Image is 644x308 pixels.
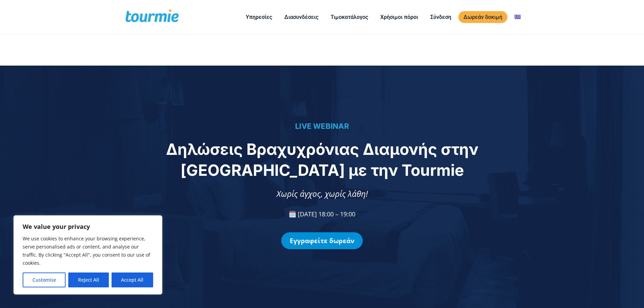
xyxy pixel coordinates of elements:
span: 🗓️ [DATE] 18:00 – 19:00 [289,210,355,218]
a: Χρήσιμοι πόροι [375,13,423,21]
span: Χωρίς άγχος, χωρίς λάθη! [277,188,368,199]
a: Σύνδεση [425,13,456,21]
a: Δωρεάν δοκιμή [458,11,507,23]
span: Τηλέφωνο [186,27,213,35]
a: Υπηρεσίες [241,13,277,21]
span: LIVE WEBINAR [295,122,349,131]
button: Reject All [68,273,109,287]
a: Διασυνδέσεις [279,13,324,21]
button: Accept All [112,273,153,287]
span: Δηλώσεις Βραχυχρόνιας Διαμονής στην [GEOGRAPHIC_DATA] με την Tourmie [166,140,478,180]
button: Customise [23,273,66,287]
p: We value your privacy [23,222,153,231]
a: Εγγραφείτε δωρεάν [281,232,363,249]
a: Τιμοκατάλογος [326,13,373,21]
p: We use cookies to enhance your browsing experience, serve personalised ads or content, and analys... [23,235,153,267]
